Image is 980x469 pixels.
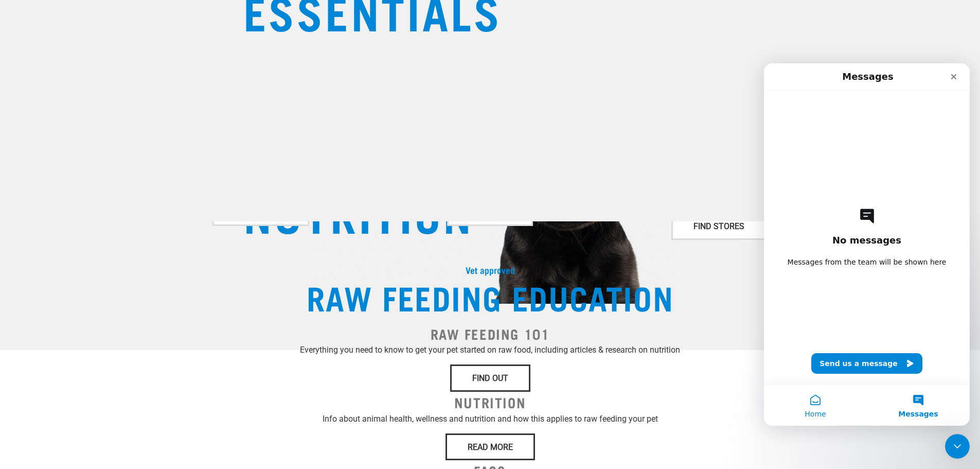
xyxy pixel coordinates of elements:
p: Info about animal health, wellness and nutrition and how this applies to raw feeding your pet [153,413,828,425]
h3: NUTRITION [153,392,828,413]
h3: RAW FEEDING 101 [153,323,828,344]
p: Everything you need to know to get your pet started on raw food, including articles & research on... [153,344,828,356]
a: Read More [446,433,535,460]
a: Find Out [450,364,530,391]
iframe: Intercom live chat [764,63,970,426]
iframe: Intercom live chat [945,434,970,459]
p: Vet approved [153,265,828,276]
a: FIND STORES [671,213,767,239]
h2: RAW FEEDING EDUCATION [153,278,828,315]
